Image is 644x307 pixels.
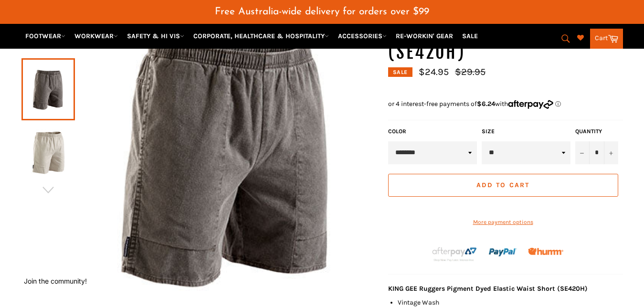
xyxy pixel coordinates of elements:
[392,28,457,44] a: RE-WORKIN' GEAR
[398,298,623,307] li: Vintage Wash
[482,127,570,136] label: Size
[71,28,122,44] a: WORKWEAR
[528,248,563,255] img: Humm_core_logo_RGB-01_300x60px_small_195d8312-4386-4de7-b182-0ef9b6303a37.png
[190,28,333,44] a: CORPORATE, HEALTHCARE & HOSPITALITY
[334,28,391,44] a: ACCESSORIES
[388,218,618,226] a: More payment options
[590,29,623,49] a: Cart
[388,285,588,293] strong: KING GEE Ruggers Pigment Dyed Elastic Waist Short (SE420H)
[575,127,618,136] label: Quantity
[388,127,477,136] label: Color
[123,28,188,44] a: SAFETY & HI VIS
[388,67,412,77] div: Sale
[476,181,529,189] span: Add to Cart
[489,238,517,266] img: paypal.png
[455,66,486,77] s: $29.95
[21,28,69,44] a: FOOTWEAR
[215,7,429,17] span: Free Australia-wide delivery for orders over $99
[575,141,590,164] button: Reduce item quantity by one
[431,246,478,262] img: Afterpay-Logo-on-dark-bg_large.png
[26,127,70,180] img: KING GEE Ruggers Pigment Dyed Elastic Waist Short (SE420H) - Workin' Gear
[419,66,449,77] span: $24.95
[458,28,482,44] a: SALE
[388,174,618,197] button: Add to Cart
[604,141,618,164] button: Increase item quantity by one
[24,277,87,285] button: Join the community!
